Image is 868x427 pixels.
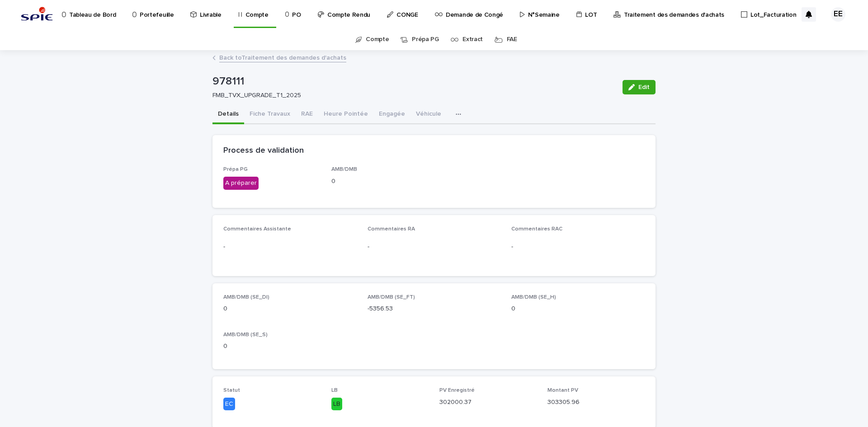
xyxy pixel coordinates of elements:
[638,84,650,90] span: Edit
[223,388,240,393] span: Statut
[331,177,429,186] p: 0
[511,242,645,252] p: -
[223,167,248,172] span: Prépa PG
[223,398,235,411] div: EC
[412,29,439,50] a: Prépa PG
[368,242,501,252] p: -
[623,80,656,94] button: Edit
[212,105,244,124] button: Details
[462,29,483,50] a: Extract
[831,7,845,22] div: EE
[219,52,346,62] a: Back toTraitement des demandes d'achats
[212,92,612,99] p: FMB_TVX_UPGRADE_T1_2025
[507,29,517,50] a: FAE
[331,398,342,411] div: LB
[373,105,410,124] button: Engagée
[511,295,556,300] span: AMB/DMB (SE_H)
[18,5,56,23] img: svstPd6MQfCT1uX1QGkG
[368,295,415,300] span: AMB/DMB (SE_FT)
[223,226,291,232] span: Commentaires Assistante
[223,177,259,190] div: A préparer
[547,388,578,393] span: Montant PV
[410,105,447,124] button: Véhicule
[439,388,475,393] span: PV Enregistré
[223,146,304,156] h2: Process de validation
[223,295,269,300] span: AMB/DMB (SE_DI)
[368,226,415,232] span: Commentaires RA
[511,226,562,232] span: Commentaires RAC
[511,304,645,314] p: 0
[547,398,645,407] p: 303305.96
[212,75,615,88] p: 978111
[296,105,318,124] button: RAE
[366,29,389,50] a: Compte
[318,105,373,124] button: Heure Pointée
[439,398,537,407] p: 302000.37
[223,342,357,351] p: 0
[368,304,501,314] p: -5356.53
[331,388,338,393] span: LB
[223,304,357,314] p: 0
[223,332,268,338] span: AMB/DMB (SE_S)
[331,167,357,172] span: AMB/DMB
[223,242,357,252] p: -
[244,105,296,124] button: Fiche Travaux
